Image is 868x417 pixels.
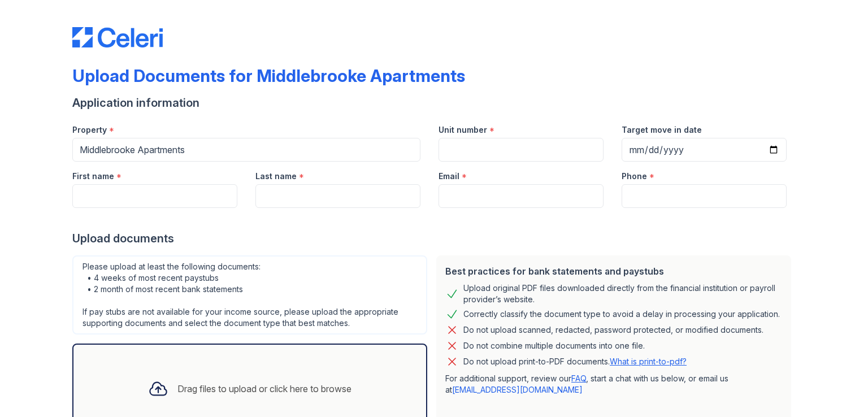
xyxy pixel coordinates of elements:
[622,124,702,136] label: Target move in date
[255,171,297,182] label: Last name
[610,357,687,366] a: What is print-to-pdf?
[72,66,465,86] div: Upload Documents for Middlebrooke Apartments
[177,382,351,396] div: Drag files to upload or click here to browse
[463,356,687,367] p: Do not upload print-to-PDF documents.
[463,307,780,321] div: Correctly classify the document type to avoid a delay in processing your application.
[72,171,114,182] label: First name
[72,231,796,246] div: Upload documents
[72,27,163,47] img: CE_Logo_Blue-a8612792a0a2168367f1c8372b55b34899dd931a85d93a1a3d3e32e68fde9ad4.png
[445,373,782,396] p: For additional support, review our , start a chat with us below, or email us at
[452,385,583,394] a: [EMAIL_ADDRESS][DOMAIN_NAME]
[445,264,782,278] div: Best practices for bank statements and paystubs
[571,373,586,383] a: FAQ
[622,171,647,182] label: Phone
[72,95,796,111] div: Application information
[439,124,487,136] label: Unit number
[463,283,782,305] div: Upload original PDF files downloaded directly from the financial institution or payroll provider’...
[463,339,645,353] div: Do not combine multiple documents into one file.
[72,255,427,335] div: Please upload at least the following documents: • 4 weeks of most recent paystubs • 2 month of mo...
[463,323,763,337] div: Do not upload scanned, redacted, password protected, or modified documents.
[439,171,459,182] label: Email
[72,124,107,136] label: Property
